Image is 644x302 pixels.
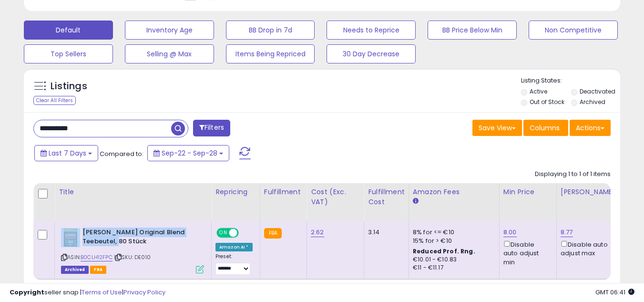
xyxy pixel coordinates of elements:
[413,247,475,255] b: Reduced Prof. Rng.
[90,266,106,274] span: FBA
[61,228,204,272] div: ASIN:
[100,149,143,158] span: Compared to:
[215,187,256,197] div: Repricing
[24,44,113,63] button: Top Sellers
[33,96,76,105] div: Clear All Filters
[311,187,360,207] div: Cost (Exc. VAT)
[264,187,303,197] div: Fulfillment
[530,123,560,133] span: Columns
[561,228,573,237] a: 8.77
[561,239,614,258] div: Disable auto adjust max
[580,87,615,95] label: Deactivated
[10,288,44,297] strong: Copyright
[530,98,564,106] label: Out of Stock
[51,80,87,93] h5: Listings
[82,288,122,297] a: Terms of Use
[10,288,165,297] div: seller snap | |
[147,145,229,161] button: Sep-22 - Sep-28
[125,44,214,63] button: Selling @ Max
[311,228,324,237] a: 2.62
[413,228,492,237] div: 8% for <= €10
[368,187,405,207] div: Fulfillment Cost
[521,76,620,85] p: Listing States:
[503,239,549,267] div: Disable auto adjust min
[413,197,419,206] small: Amazon Fees.
[162,148,217,158] span: Sep-22 - Sep-28
[535,170,611,179] div: Displaying 1 to 1 of 1 items
[264,228,282,239] small: FBA
[81,253,112,261] a: B0CLH12FPC
[523,120,568,136] button: Columns
[114,253,151,261] span: | SKU: DE010
[413,237,492,245] div: 15% for > €10
[368,228,401,237] div: 3.14
[413,264,492,272] div: €11 - €11.17
[125,21,214,40] button: Inventory Age
[123,288,165,297] a: Privacy Policy
[237,229,253,237] span: OFF
[217,229,229,237] span: ON
[215,253,253,275] div: Preset:
[503,187,552,197] div: Min Price
[472,120,522,136] button: Save View
[82,228,198,248] b: [PERSON_NAME] Original Blend Teebeutel, 80 Stück
[215,243,253,251] div: Amazon AI *
[327,44,416,63] button: 30 Day Decrease
[530,87,547,95] label: Active
[428,21,517,40] button: BB Price Below Min
[61,228,80,247] img: 515FIAl4xAL._SL40_.jpg
[49,148,86,158] span: Last 7 Days
[193,120,230,136] button: Filters
[226,21,315,40] button: BB Drop in 7d
[413,187,495,197] div: Amazon Fees
[570,120,611,136] button: Actions
[503,228,517,237] a: 8.00
[327,21,416,40] button: Needs to Reprice
[226,44,315,63] button: Items Being Repriced
[59,187,207,197] div: Title
[561,187,617,197] div: [PERSON_NAME]
[61,266,89,274] span: Listings that have been deleted from Seller Central
[34,145,98,161] button: Last 7 Days
[24,21,113,40] button: Default
[529,21,618,40] button: Non Competitive
[413,256,492,264] div: €10.01 - €10.83
[595,288,634,297] span: 2025-10-6 06:41 GMT
[580,98,605,106] label: Archived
